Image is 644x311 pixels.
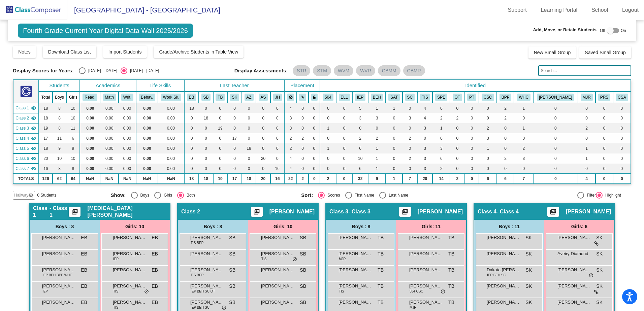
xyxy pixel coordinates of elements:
[227,113,242,123] td: 0
[402,92,417,103] th: Self-contained classroom
[479,92,497,103] th: Counseling w/ Ms. Stacy
[79,67,159,74] mat-radio-group: Select an option
[479,133,497,143] td: 3
[417,103,433,113] td: 4
[339,94,350,101] button: ELL
[465,133,479,143] td: 0
[158,113,184,123] td: 0.00
[67,5,220,15] span: [GEOGRAPHIC_DATA] - [GEOGRAPHIC_DATA]
[534,50,571,55] span: New Small Group
[309,133,320,143] td: 0
[213,133,227,143] td: 0
[432,92,450,103] th: Speech services
[595,103,613,113] td: 0
[245,94,254,101] button: AZ
[368,103,386,113] td: 1
[159,49,238,55] span: Grade/Archive Students in Table View
[66,143,80,153] td: 9
[199,103,213,113] td: 0
[136,143,158,153] td: 0.00
[199,123,213,133] td: 0
[53,103,67,113] td: 8
[53,113,67,123] td: 8
[39,143,52,153] td: 18
[136,123,158,133] td: 0.00
[352,133,368,143] td: 2
[39,113,52,123] td: 18
[368,123,386,133] td: 0
[270,123,284,133] td: 0
[465,92,479,103] th: Physical Therapy
[479,123,497,133] td: 2
[497,113,514,123] td: 2
[103,46,147,58] button: Import Students
[53,153,67,164] td: 10
[595,113,613,123] td: 0
[15,115,29,121] span: Class 2
[158,143,184,153] td: 0.00
[297,123,309,133] td: 0
[617,5,644,15] a: Logout
[386,143,402,153] td: 0
[80,103,100,113] td: 0.00
[497,133,514,143] td: 0
[465,113,479,123] td: 0
[386,133,402,143] td: 0
[432,143,450,153] td: 3
[184,103,199,113] td: 18
[15,135,29,141] span: Class 4
[139,94,155,101] button: Behav.
[259,94,268,101] button: AS
[48,49,91,55] span: Download Class List
[386,92,402,103] th: Referred to SAT
[39,153,52,164] td: 20
[119,133,136,143] td: 0.00
[18,49,31,55] span: Notes
[514,103,533,113] td: 1
[432,123,450,133] td: 1
[352,143,368,153] td: 6
[585,50,625,55] span: Saved Small Group
[297,92,309,103] th: Keep with students
[581,94,593,101] button: MJR
[497,143,514,153] td: 0
[320,123,336,133] td: 1
[533,92,578,103] th: Wilson
[450,103,465,113] td: 0
[405,94,415,101] button: SC
[549,208,557,218] mat-icon: picture_as_pdf
[184,143,199,153] td: 0
[270,92,284,103] th: Jasmyne Hildreth
[417,143,433,153] td: 3
[66,123,80,133] td: 11
[517,94,530,101] button: WHC
[53,133,67,143] td: 11
[256,103,270,113] td: 0
[313,65,331,76] mat-chip: STM
[600,28,605,34] span: Off
[31,126,36,131] mat-icon: visibility
[320,143,336,153] td: 1
[213,123,227,133] td: 19
[579,46,631,59] button: Saved Small Group
[284,80,320,92] th: Placement
[388,94,400,101] button: SAT
[136,113,158,123] td: 0.00
[402,123,417,133] td: 0
[352,92,368,103] th: Individualized Education Plan
[356,65,375,76] mat-chip: WVR
[39,80,80,92] th: Students
[417,92,433,103] th: Title Support
[533,103,578,113] td: 0
[69,207,80,217] button: Print Students Details
[242,133,256,143] td: 0
[13,133,39,143] td: Sheila Kendrick - Class 4
[497,103,514,113] td: 2
[80,133,100,143] td: 0.00
[417,133,433,143] td: 0
[378,65,400,76] mat-chip: CBMM
[270,113,284,123] td: 0
[309,123,320,133] td: 0
[368,113,386,123] td: 3
[53,143,67,153] td: 9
